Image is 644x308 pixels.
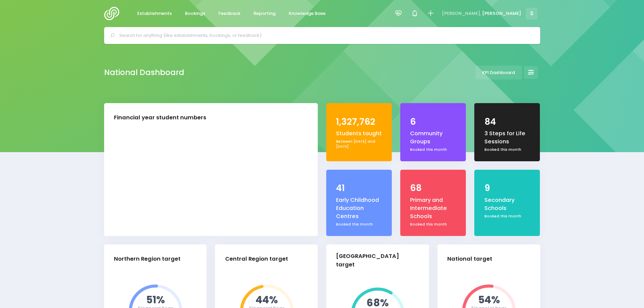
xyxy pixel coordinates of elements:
[119,30,531,41] input: Search for anything (like establishments, bookings, or feedback)
[526,8,538,20] span: S
[410,182,456,195] div: 68
[336,222,382,227] div: Booked this month
[137,10,172,17] span: Establishments
[410,147,456,152] div: Booked this month
[254,10,276,17] span: Reporting
[114,255,181,263] div: Northern Region target
[104,7,123,20] img: Logo
[185,10,205,17] span: Bookings
[213,7,246,20] a: Feedback
[104,68,184,77] h2: National Dashboard
[132,7,177,20] a: Establishments
[410,115,456,128] div: 6
[336,196,382,221] div: Early Childhood Education Centres
[336,129,382,138] div: Students taught
[484,147,530,152] div: Booked this month
[336,182,382,195] div: 41
[410,129,456,146] div: Community Groups
[336,252,413,269] div: [GEOGRAPHIC_DATA] target
[248,7,281,20] a: Reporting
[442,10,481,17] span: [PERSON_NAME],
[218,10,240,17] span: Feedback
[447,255,492,263] div: National target
[289,10,326,17] span: Knowledge Base
[114,114,206,122] div: Financial year student numbers
[484,129,530,146] div: 3 Steps for Life Sessions
[283,7,331,20] a: Knowledge Base
[410,222,456,227] div: Booked this month
[475,66,522,79] a: KPI Dashboard
[336,115,382,128] div: 1,327,762
[410,196,456,221] div: Primary and Intermediate Schools
[484,182,530,195] div: 9
[180,7,211,20] a: Bookings
[484,214,530,219] div: Booked this month
[336,139,382,149] div: Between [DATE] and [DATE]
[482,10,521,17] span: [PERSON_NAME]
[225,255,288,263] div: Central Region target
[484,115,530,128] div: 84
[484,196,530,213] div: Secondary Schools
